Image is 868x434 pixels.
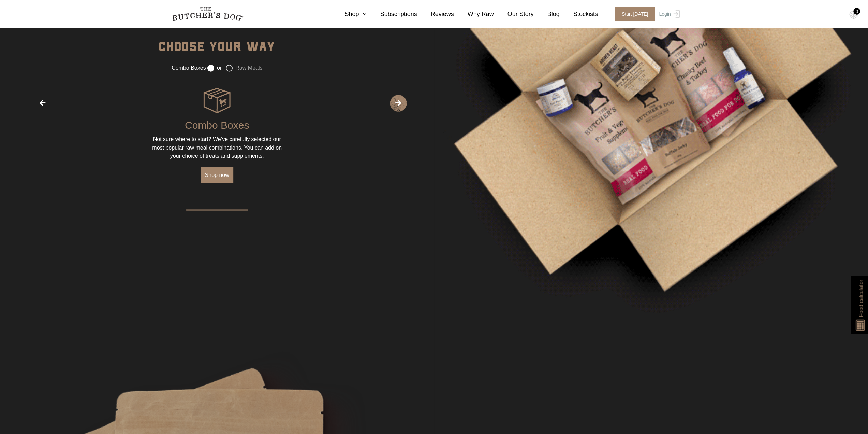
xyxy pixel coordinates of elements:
[857,280,865,317] span: Food calculator
[608,7,658,21] a: Start [DATE]
[34,95,51,112] span: Previous
[159,37,275,64] div: Choose your way
[657,7,679,21] a: Login
[534,10,560,19] a: Blog
[201,167,233,183] a: Shop now
[417,10,454,19] a: Reviews
[331,10,366,19] a: Shop
[207,65,222,71] label: or
[185,114,249,135] div: Combo Boxes
[366,10,417,19] a: Subscriptions
[454,10,494,19] a: Why Raw
[494,10,534,19] a: Our Story
[390,95,407,112] span: Next
[560,10,598,19] a: Stockists
[853,8,860,15] div: 0
[172,64,206,72] label: Combo Boxes
[615,7,655,21] span: Start [DATE]
[226,65,262,71] label: Raw Meals
[149,135,285,160] div: Not sure where to start? We’ve carefully selected our most popular raw meal combinations. You can...
[849,10,858,19] img: TBD_Cart-Empty.png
